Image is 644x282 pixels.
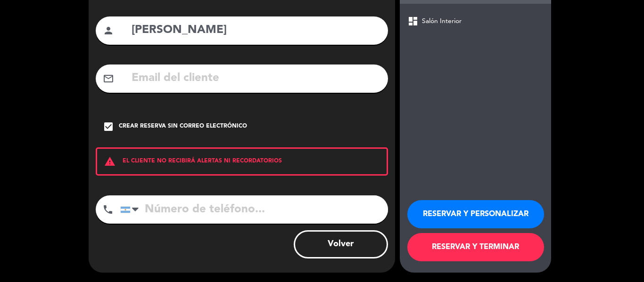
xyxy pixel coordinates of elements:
div: Crear reserva sin correo electrónico [119,122,247,131]
span: Salón Interior [422,16,462,27]
input: Número de teléfono... [120,195,388,224]
button: RESERVAR Y PERSONALIZAR [407,200,544,228]
i: check_box [103,121,114,132]
button: RESERVAR Y TERMINAR [407,233,544,261]
i: phone [102,204,114,215]
i: warning [97,156,123,167]
div: EL CLIENTE NO RECIBIRÁ ALERTAS NI RECORDATORIOS [96,147,388,176]
input: Nombre del cliente [131,21,381,40]
i: person [103,25,114,36]
input: Email del cliente [131,69,381,88]
div: Argentina: +54 [121,196,142,223]
i: mail_outline [103,73,114,84]
span: dashboard [407,16,419,27]
button: Volver [294,230,388,258]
